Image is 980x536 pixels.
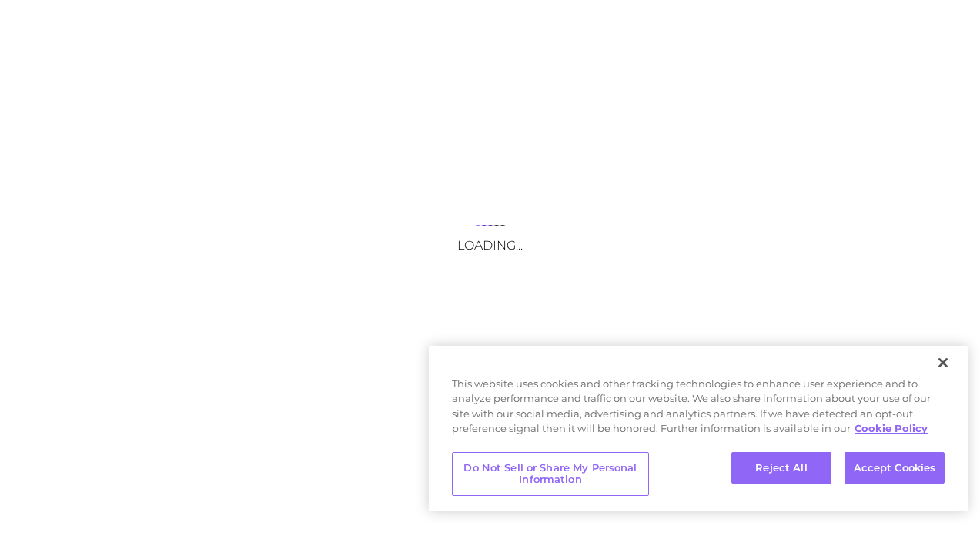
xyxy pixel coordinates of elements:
[429,377,968,444] div: This website uses cookies and other tracking technologies to enhance user experience and to analy...
[429,346,968,511] div: Privacy
[429,346,968,511] div: Cookie banner
[845,452,945,484] button: Accept Cookies
[926,346,960,380] button: Close
[731,452,831,484] button: Reject All
[452,452,649,496] button: Do Not Sell or Share My Personal Information, Opens the preference center dialog
[855,422,928,434] a: More information about your privacy, opens in a new tab
[336,238,644,253] h3: Loading...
